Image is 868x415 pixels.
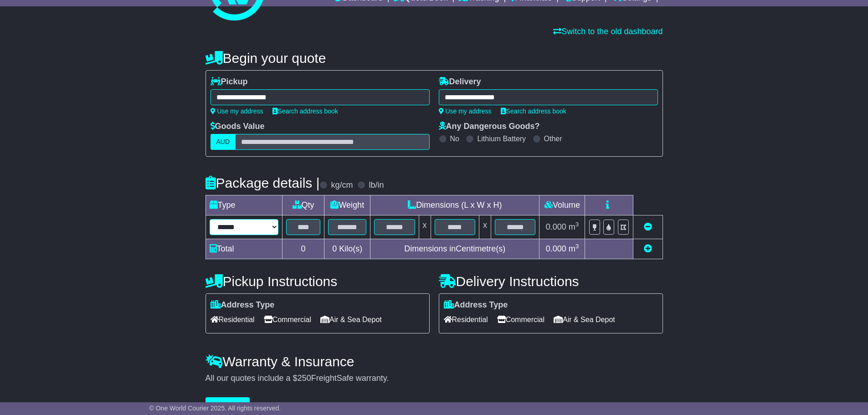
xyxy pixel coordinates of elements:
a: Remove this item [644,222,652,231]
h4: Begin your quote [205,51,663,66]
label: Other [544,134,562,143]
h4: Package details | [205,175,320,190]
span: Air & Sea Depot [320,313,382,327]
span: Air & Sea Depot [554,313,615,327]
td: Total [205,239,282,259]
label: Lithium Battery [477,134,526,143]
span: 250 [298,374,311,383]
td: Type [205,195,282,215]
span: Commercial [497,313,544,327]
a: Add new item [644,244,652,253]
h4: Warranty & Insurance [205,354,663,369]
td: 0 [282,239,324,259]
td: Weight [324,195,370,215]
label: kg/cm [331,180,353,190]
span: 0.000 [546,244,566,253]
sup: 3 [575,221,579,228]
a: Use my address [211,108,263,115]
h4: Delivery Instructions [439,274,663,289]
span: © One World Courier 2025. All rights reserved. [149,405,281,412]
div: All our quotes include a $ FreightSafe warranty. [205,374,663,384]
td: Dimensions (L x W x H) [370,195,539,215]
button: Get Quotes [205,397,250,413]
label: Address Type [211,300,275,310]
label: Any Dangerous Goods? [439,122,540,132]
a: Switch to the old dashboard [553,27,663,36]
label: AUD [211,134,236,150]
span: Residential [211,313,255,327]
td: x [479,215,491,239]
label: Pickup [211,77,248,87]
label: Address Type [444,300,508,310]
a: Search address book [272,108,338,115]
label: Delivery [439,77,481,87]
td: Kilo(s) [324,239,370,259]
label: lb/in [369,180,384,190]
span: Commercial [264,313,311,327]
sup: 3 [575,243,579,250]
span: Residential [444,313,488,327]
span: m [569,222,579,231]
label: No [450,134,459,143]
td: Qty [282,195,324,215]
span: 0 [332,244,337,253]
td: Dimensions in Centimetre(s) [370,239,539,259]
span: m [569,244,579,253]
td: Volume [539,195,585,215]
a: Use my address [439,108,492,115]
h4: Pickup Instructions [205,274,430,289]
td: x [419,215,431,239]
label: Goods Value [211,122,265,132]
span: 0.000 [546,222,566,231]
a: Search address book [501,108,566,115]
